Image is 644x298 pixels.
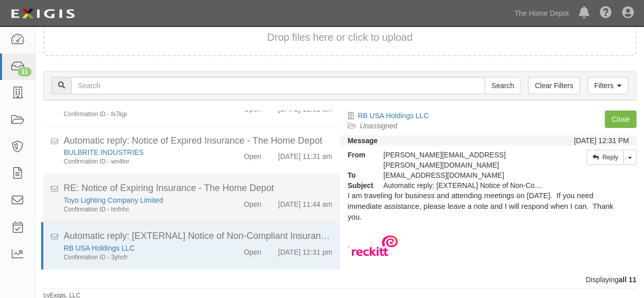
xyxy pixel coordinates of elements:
[619,276,636,284] b: all 11
[64,157,214,166] div: Confirmation ID - wn4tnr
[18,67,32,76] div: 11
[574,136,629,146] div: [DATE] 12:31 PM
[267,30,413,45] button: Drop files here or click to upload
[605,111,636,128] a: Close
[340,180,376,191] strong: Subject
[64,182,332,195] div: RE: Notice of Expiring Insurance - The Home Depot
[64,196,163,204] a: Toyo Lighting Company Limited
[360,122,398,130] a: Unassigned
[64,134,332,148] div: Automatic reply: Notice of Expired Insurance - The Home Depot
[340,150,376,160] strong: From
[376,150,555,170] div: [PERSON_NAME][EMAIL_ADDRESS][PERSON_NAME][DOMAIN_NAME]
[528,77,579,94] a: Clear Filters
[376,180,555,191] div: Automatic reply: [EXTERNAL] Notice of Non-Compliant Insurance - The Home Depot
[244,147,261,161] div: Open
[64,244,134,252] a: RB USA Holdings LLC
[600,7,612,19] i: Help Center - Complianz
[587,77,628,94] a: Filters
[278,147,332,161] div: [DATE] 11:31 am
[8,5,78,23] img: logo-5460c22ac91f19d4615b14bd174203de0afe785f0fc80cf4dbbc73dc1793850b.png
[64,148,144,156] a: BULBRITE INDUSTRIES
[509,3,574,23] a: The Home Depot
[586,150,624,165] a: Reply
[36,275,644,285] div: Displaying
[340,170,376,180] strong: To
[64,230,332,243] div: Automatic reply: [EXTERNAL] Notice of Non-Compliant Insurance - The Home Depot
[358,112,429,120] a: RB USA Holdings LLC
[278,243,332,257] div: [DATE] 12:31 pm
[244,243,261,257] div: Open
[64,253,214,262] div: Confirmation ID - 3yhcfr
[348,191,629,223] p: I am traveling for business and attending meetings on [DATE]. If you need immediate assistance, p...
[64,205,214,214] div: Confirmation ID - hnfnhc
[64,110,214,119] div: Confirmation ID - fx7kjp
[485,77,520,94] input: Search
[349,233,400,258] img: Reckitt
[244,195,261,209] div: Open
[278,195,332,209] div: [DATE] 11:44 am
[340,191,637,268] div: . . Notice
[376,170,555,180] div: party-cy9khp@sbainsurance.homedepot.com
[71,77,485,94] input: Search
[348,137,378,145] strong: Message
